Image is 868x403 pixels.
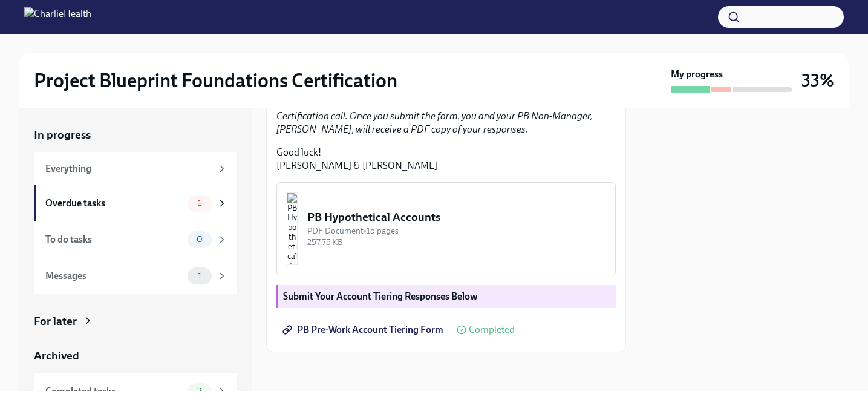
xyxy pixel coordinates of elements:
[45,162,212,175] div: Everything
[34,313,237,329] a: For later
[276,182,616,275] button: PB Hypothetical AccountsPDF Document•15 pages257.75 KB
[34,221,237,258] a: To do tasks0
[45,233,183,246] div: To do tasks
[469,325,515,335] span: Completed
[276,318,452,342] a: PB Pre-Work Account Tiering Form
[307,237,605,248] div: 257.75 KB
[276,146,616,172] p: Good luck! [PERSON_NAME] & [PERSON_NAME]
[671,68,723,81] strong: My progress
[34,68,397,93] h2: Project Blueprint Foundations Certification
[34,258,237,294] a: Messages1
[34,152,237,185] a: Everything
[276,97,592,135] em: Please have this completed and submitted prior to your Live Certification call. Once you submit t...
[191,198,209,208] span: 1
[34,348,237,364] a: Archived
[191,271,209,280] span: 1
[307,209,605,225] div: PB Hypothetical Accounts
[283,290,478,302] strong: Submit Your Account Tiering Responses Below
[287,192,298,265] img: PB Hypothetical Accounts
[34,185,237,221] a: Overdue tasks1
[24,7,91,27] img: CharlieHealth
[190,387,209,396] span: 2
[307,225,605,237] div: PDF Document • 15 pages
[45,197,183,210] div: Overdue tasks
[45,269,183,283] div: Messages
[45,385,183,398] div: Completed tasks
[189,235,210,244] span: 0
[285,324,443,336] span: PB Pre-Work Account Tiering Form
[801,70,834,91] h3: 33%
[34,313,77,329] div: For later
[34,127,237,143] a: In progress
